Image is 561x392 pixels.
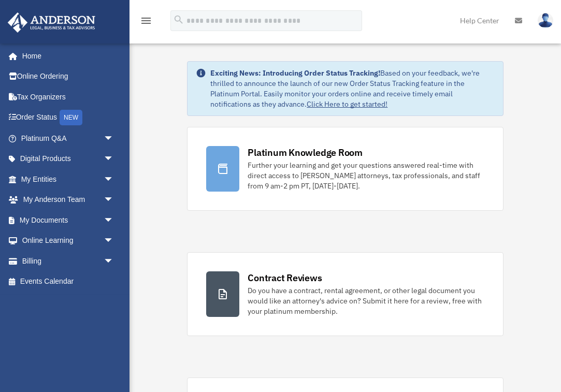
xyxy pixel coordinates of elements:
[140,18,152,27] a: menu
[173,14,184,25] i: search
[7,210,130,230] a: My Documentsarrow_drop_down
[60,110,82,125] div: NEW
[210,68,380,78] strong: Exciting News: Introducing Order Status Tracking!
[248,160,484,191] div: Further your learning and get your questions answered real-time with direct access to [PERSON_NAM...
[187,127,503,211] a: Platinum Knowledge Room Further your learning and get your questions answered real-time with dire...
[7,46,124,66] a: Home
[104,230,124,252] span: arrow_drop_down
[307,99,387,109] a: Click Here to get started!
[7,169,130,190] a: My Entitiesarrow_drop_down
[104,149,124,170] span: arrow_drop_down
[538,13,553,28] img: User Pic
[248,285,484,316] div: Do you have a contract, rental agreement, or other legal document you would like an attorney's ad...
[187,252,503,336] a: Contract Reviews Do you have a contract, rental agreement, or other legal document you would like...
[7,271,130,292] a: Events Calendar
[104,128,124,149] span: arrow_drop_down
[104,251,124,272] span: arrow_drop_down
[7,230,130,251] a: Online Learningarrow_drop_down
[7,190,130,210] a: My Anderson Teamarrow_drop_down
[7,107,130,128] a: Order StatusNEW
[104,210,124,231] span: arrow_drop_down
[7,66,130,87] a: Online Ordering
[140,14,152,27] i: menu
[7,251,130,271] a: Billingarrow_drop_down
[210,68,494,109] div: Based on your feedback, we're thrilled to announce the launch of our new Order Status Tracking fe...
[248,271,322,284] div: Contract Reviews
[5,12,98,33] img: Anderson Advisors Platinum Portal
[104,169,124,190] span: arrow_drop_down
[104,190,124,211] span: arrow_drop_down
[7,86,130,107] a: Tax Organizers
[7,128,130,149] a: Platinum Q&Aarrow_drop_down
[248,146,363,159] div: Platinum Knowledge Room
[7,149,130,169] a: Digital Productsarrow_drop_down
